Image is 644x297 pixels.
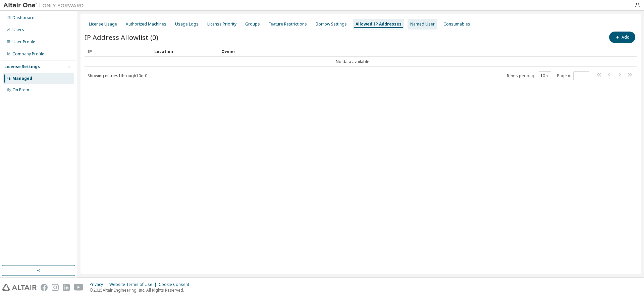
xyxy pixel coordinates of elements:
div: License Usage [89,21,117,27]
img: altair_logo.svg [2,284,37,291]
div: Usage Logs [175,21,199,27]
p: © 2025 Altair Engineering, Inc. All Rights Reserved. [90,287,193,293]
img: linkedin.svg [63,284,70,291]
img: instagram.svg [52,284,59,291]
button: Add [609,32,635,43]
div: Borrow Settings [316,21,347,27]
div: Dashboard [12,15,35,20]
img: youtube.svg [74,284,84,291]
span: Page n. [557,71,589,80]
div: Feature Restrictions [269,21,307,27]
div: License Settings [4,64,40,69]
div: Managed [12,76,32,81]
img: Altair One [3,2,87,9]
div: Allowed IP Addresses [356,21,401,27]
span: Items per page [507,71,551,80]
span: IP Address Allowlist (0) [85,33,158,42]
img: facebook.svg [41,284,48,291]
div: Groups [245,21,260,27]
div: Authorized Machines [126,21,166,27]
td: No data available [85,57,621,67]
div: Website Terms of Use [109,282,159,287]
div: User Profile [12,39,35,45]
div: Cookie Consent [159,282,193,287]
div: Location [154,46,216,57]
div: Company Profile [12,51,44,57]
div: Owner [221,46,618,57]
div: On Prem [12,87,29,93]
div: Named User [410,21,435,27]
button: 10 [540,73,549,79]
span: Showing entries 1 through 10 of 0 [88,73,147,79]
div: IP [87,46,149,57]
div: Privacy [90,282,109,287]
div: Consumables [443,21,470,27]
div: License Priority [207,21,236,27]
div: Users [12,27,24,33]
